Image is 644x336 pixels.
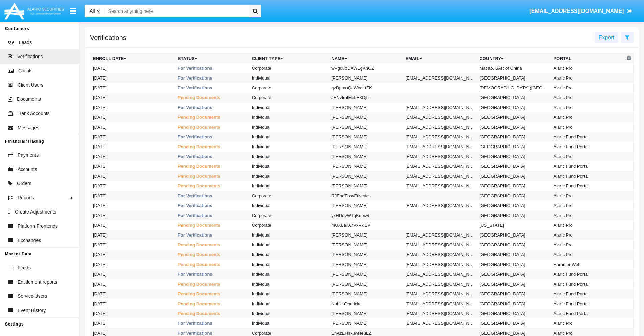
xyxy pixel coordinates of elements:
[90,142,175,152] td: [DATE]
[175,181,249,191] td: Pending Documents
[90,161,175,171] td: [DATE]
[477,220,551,230] td: [US_STATE]
[551,132,625,142] td: Alaric Fund Portal
[551,63,625,73] td: Alaric Pro
[249,289,329,299] td: Individual
[551,103,625,112] td: Alaric Pro
[18,152,39,159] span: Payments
[249,318,329,328] td: Individual
[90,112,175,122] td: [DATE]
[249,112,329,122] td: Individual
[403,260,477,269] td: [EMAIL_ADDRESS][DOMAIN_NAME]
[329,279,403,289] td: [PERSON_NAME]
[403,318,477,328] td: [EMAIL_ADDRESS][DOMAIN_NAME]
[329,53,403,64] th: Name
[90,230,175,240] td: [DATE]
[249,269,329,279] td: Individual
[175,142,249,152] td: Pending Documents
[90,318,175,328] td: [DATE]
[551,279,625,289] td: Alaric Fund Portal
[175,83,249,93] td: For Verifications
[175,171,249,181] td: Pending Documents
[329,63,403,73] td: wPgduoDAWEgKnCZ
[329,132,403,142] td: [PERSON_NAME]
[595,32,618,43] button: Export
[18,307,46,314] span: Event History
[249,240,329,250] td: Individual
[329,122,403,132] td: [PERSON_NAME]
[551,201,625,210] td: Alaric Pro
[329,289,403,299] td: [PERSON_NAME]
[90,220,175,230] td: [DATE]
[18,278,57,286] span: Entitlement reports
[249,83,329,93] td: Corporate
[403,201,477,210] td: [EMAIL_ADDRESS][DOMAIN_NAME]
[175,260,249,269] td: Pending Documents
[477,93,551,103] td: [GEOGRAPHIC_DATA]
[599,35,614,40] span: Export
[551,171,625,181] td: Alaric Fund Portal
[85,7,105,15] a: All
[90,250,175,260] td: [DATE]
[175,250,249,260] td: Pending Documents
[551,73,625,83] td: Alaric Pro
[477,142,551,152] td: [GEOGRAPHIC_DATA]
[249,210,329,220] td: Corporate
[403,122,477,132] td: [EMAIL_ADDRESS][DOMAIN_NAME]
[90,309,175,318] td: [DATE]
[175,112,249,122] td: Pending Documents
[329,201,403,210] td: [PERSON_NAME]
[403,309,477,318] td: [EMAIL_ADDRESS][DOMAIN_NAME]
[403,299,477,309] td: [EMAIL_ADDRESS][DOMAIN_NAME]
[175,161,249,171] td: Pending Documents
[551,122,625,132] td: Alaric Pro
[551,181,625,191] td: Alaric Fund Portal
[477,53,551,64] th: Country
[17,96,41,103] span: Documents
[551,269,625,279] td: Alaric Fund Portal
[249,142,329,152] td: Individual
[175,299,249,309] td: Pending Documents
[403,230,477,240] td: [EMAIL_ADDRESS][DOMAIN_NAME]
[90,260,175,269] td: [DATE]
[249,73,329,83] td: Individual
[17,53,43,60] span: Verifications
[329,299,403,309] td: Noble Ondricka
[403,73,477,83] td: [EMAIL_ADDRESS][DOMAIN_NAME]
[403,240,477,250] td: [EMAIL_ADDRESS][DOMAIN_NAME]
[551,318,625,328] td: Alaric Pro
[90,53,175,64] th: Enroll Date
[403,112,477,122] td: [EMAIL_ADDRESS][DOMAIN_NAME]
[249,309,329,318] td: Individual
[403,269,477,279] td: [EMAIL_ADDRESS][DOMAIN_NAME]
[175,152,249,161] td: For Verifications
[175,220,249,230] td: Pending Documents
[551,210,625,220] td: Alaric Pro
[403,53,477,64] th: Email
[19,39,32,46] span: Leads
[175,279,249,289] td: Pending Documents
[90,279,175,289] td: [DATE]
[90,299,175,309] td: [DATE]
[403,152,477,161] td: [EMAIL_ADDRESS][DOMAIN_NAME]
[175,191,249,201] td: For Verifications
[329,210,403,220] td: yxHDovWTqKqbiwi
[329,269,403,279] td: [PERSON_NAME]
[17,180,31,187] span: Orders
[329,83,403,93] td: qzDpmoQaWboLtFK
[551,152,625,161] td: Alaric Pro
[403,161,477,171] td: [EMAIL_ADDRESS][DOMAIN_NAME]
[175,103,249,112] td: For Verifications
[477,63,551,73] td: Macao, SAR of China
[477,269,551,279] td: [GEOGRAPHIC_DATA]
[18,82,43,89] span: Client Users
[477,161,551,171] td: [GEOGRAPHIC_DATA]
[329,260,403,269] td: [PERSON_NAME]
[551,230,625,240] td: Alaric Pro
[329,181,403,191] td: [PERSON_NAME]
[175,230,249,240] td: For Verifications
[551,299,625,309] td: Alaric Fund Portal
[249,230,329,240] td: Individual
[90,63,175,73] td: [DATE]
[477,152,551,161] td: [GEOGRAPHIC_DATA]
